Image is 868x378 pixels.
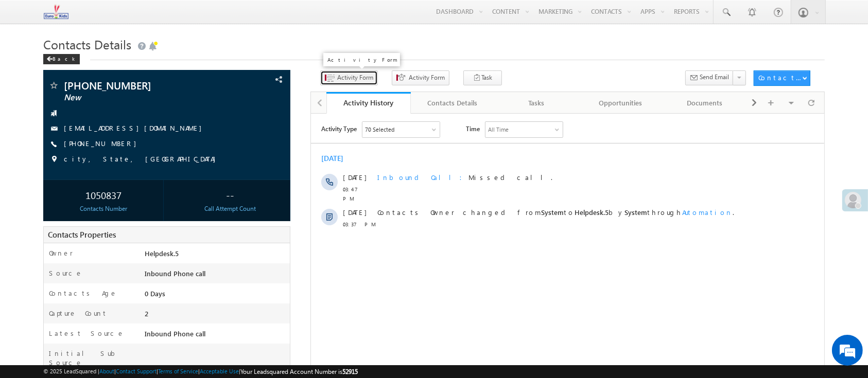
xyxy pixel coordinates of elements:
[64,154,221,165] span: city, State, [GEOGRAPHIC_DATA]
[463,70,502,85] button: Task
[155,8,169,23] span: Time
[758,73,802,82] div: Contacts Actions
[13,95,188,289] textarea: Type your message and hit 'Enter'
[46,204,161,213] div: Contacts Number
[49,329,125,338] label: Latest Source
[326,92,411,114] a: Activity History
[49,309,108,318] label: Capture Count
[48,229,116,240] span: Contacts Properties
[46,185,161,204] div: 1050837
[200,368,239,374] a: Acceptable Use
[371,94,422,103] span: Automation
[49,349,133,367] label: Initial Sub Source
[411,92,495,114] a: Contacts Details
[579,92,664,114] a: Opportunities
[392,70,449,85] button: Activity Form
[495,92,579,114] a: Tasks
[327,56,396,63] p: Activity Form
[10,8,46,23] span: Activity Type
[43,54,80,64] div: Back
[51,8,129,24] div: Sales Activity,Email Bounced,Email Link Clicked,Email Marked Spam,Email Opened & 65 more..
[64,123,207,132] a: [EMAIL_ADDRESS][DOMAIN_NAME]
[18,54,43,67] img: d_60004797649_company_0_60004797649
[503,97,570,109] div: Tasks
[49,248,73,258] label: Owner
[700,73,729,82] span: Send Email
[43,36,131,52] span: Contacts Details
[587,97,654,109] div: Opportunities
[43,53,85,62] a: Back
[32,94,55,103] span: [DATE]
[663,92,748,114] a: Documents
[64,139,142,148] a: [PHONE_NUMBER]
[337,73,373,82] span: Activity Form
[32,106,63,115] span: 03:37 PM
[169,5,194,30] div: Minimize live chat window
[145,249,179,258] span: Helpdesk.5
[240,368,358,375] span: Your Leadsquared Account Number is
[172,185,287,204] div: --
[158,368,198,374] a: Terms of Service
[142,268,290,283] div: Inbound Phone call
[49,289,117,298] label: Contacts Age
[320,70,378,85] button: Activity Form
[142,329,290,343] div: Inbound Phone call
[409,73,445,82] span: Activity Form
[49,268,83,278] label: Source
[671,97,738,109] div: Documents
[32,71,63,89] span: 03:47 PM
[99,368,114,374] a: About
[43,3,68,21] img: Custom Logo
[230,94,253,103] span: System
[64,93,218,103] span: New
[314,94,336,103] span: System
[177,11,198,21] div: All Time
[754,70,810,86] button: Contacts Actions
[685,70,734,85] button: Send Email
[172,204,287,213] div: Call Attempt Count
[66,59,241,68] span: Missed call.
[64,80,218,91] span: [PHONE_NUMBER]
[140,297,187,311] em: Start Chat
[419,97,486,109] div: Contacts Details
[32,59,55,68] span: [DATE]
[54,11,83,21] div: 70 Selected
[54,54,173,67] div: Chat with us now
[10,40,44,49] div: [DATE]
[43,367,358,376] span: © 2025 LeadSquared | | | | |
[116,368,157,374] a: Contact Support
[66,94,423,103] span: Contacts Owner changed from to by through .
[264,94,298,103] span: Helpdesk.5
[66,59,158,68] span: Inbound Call
[342,368,358,375] span: 52915
[142,309,290,323] div: 2
[142,289,290,303] div: 0 Days
[334,98,403,107] div: Activity History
